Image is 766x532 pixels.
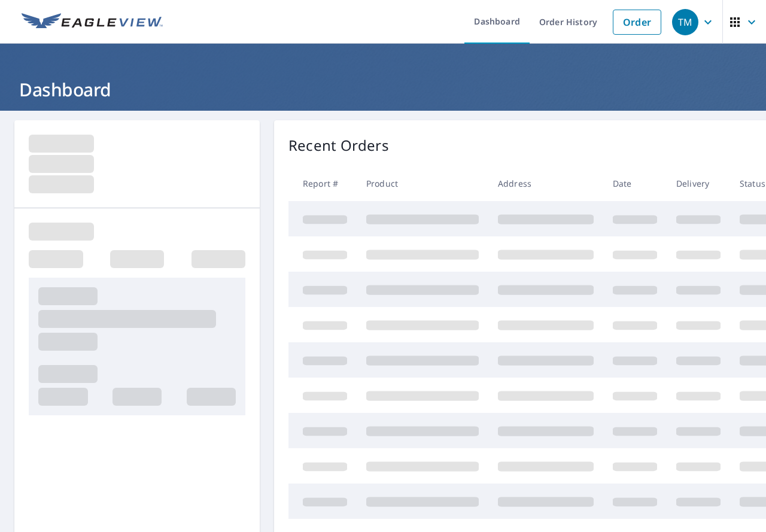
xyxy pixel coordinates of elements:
th: Delivery [667,166,730,201]
h1: Dashboard [14,77,752,102]
p: Recent Orders [288,135,389,156]
th: Product [357,166,488,201]
th: Date [603,166,667,201]
div: TM [672,9,698,35]
th: Report # [288,166,357,201]
img: EV Logo [22,13,163,31]
th: Address [488,166,603,201]
a: Order [613,10,661,35]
